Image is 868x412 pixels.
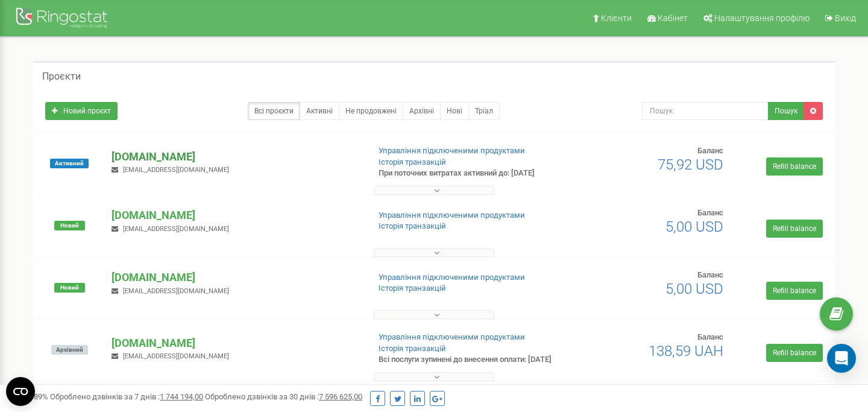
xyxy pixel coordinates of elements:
[379,284,446,293] a: Історія транзакцій
[766,157,823,176] a: Refill balance
[379,157,446,166] a: Історія транзакцій
[658,156,723,173] span: 75,92 USD
[248,102,300,120] a: Всі проєкти
[15,5,112,33] img: Ringostat Logo
[112,208,359,223] p: [DOMAIN_NAME]
[45,102,118,120] a: Новий проєкт
[379,344,446,353] a: Історія транзакцій
[123,352,229,360] span: [EMAIL_ADDRESS][DOMAIN_NAME]
[766,344,823,362] a: Refill balance
[300,102,339,120] a: Активні
[642,102,769,120] input: Пошук
[319,392,362,401] u: 7 596 625,00
[123,287,229,295] span: [EMAIL_ADDRESS][DOMAIN_NAME]
[768,102,804,120] button: Пошук
[112,335,359,351] p: [DOMAIN_NAME]
[827,344,856,373] div: Open Intercom Messenger
[601,13,632,23] span: Клієнти
[42,71,81,82] h5: Проєкти
[468,102,500,120] a: Тріал
[714,13,810,23] span: Налаштування профілю
[6,377,35,406] button: Open CMP widget
[112,270,359,285] p: [DOMAIN_NAME]
[665,218,723,235] span: 5,00 USD
[766,282,823,300] a: Refill balance
[665,280,723,297] span: 5,00 USD
[379,211,525,220] a: Управління підключеними продуктами
[50,392,203,401] span: Оброблено дзвінків за 7 днів :
[697,332,723,341] span: Баланс
[697,146,723,155] span: Баланс
[160,392,203,401] u: 1 744 194,00
[697,270,723,279] span: Баланс
[379,221,446,230] a: Історія транзакцій
[379,273,525,282] a: Управління підключеними продуктами
[697,208,723,217] span: Баланс
[54,221,85,230] span: Новий
[339,102,403,120] a: Не продовжені
[649,343,723,360] span: 138,59 UAH
[379,168,559,179] p: При поточних витратах активний до: [DATE]
[205,392,362,401] span: Оброблено дзвінків за 30 днів :
[123,225,229,233] span: [EMAIL_ADDRESS][DOMAIN_NAME]
[379,146,525,155] a: Управління підключеними продуктами
[835,13,856,23] span: Вихід
[440,102,469,120] a: Нові
[51,345,88,355] span: Архівний
[112,149,359,165] p: [DOMAIN_NAME]
[123,166,229,174] span: [EMAIL_ADDRESS][DOMAIN_NAME]
[50,159,89,168] span: Активний
[54,283,85,293] span: Новий
[658,13,688,23] span: Кабінет
[403,102,441,120] a: Архівні
[379,354,559,366] p: Всі послуги зупинені до внесення оплати: [DATE]
[379,332,525,341] a: Управління підключеними продуктами
[766,220,823,238] a: Refill balance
